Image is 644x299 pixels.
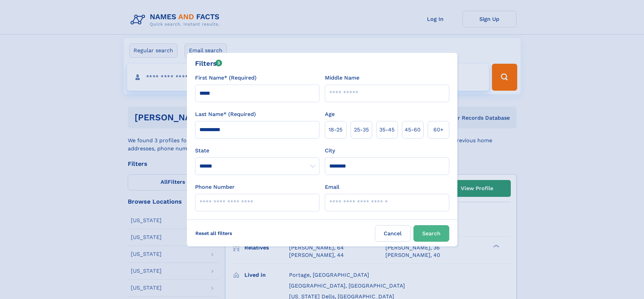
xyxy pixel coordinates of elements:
[325,110,335,118] label: Age
[325,183,339,191] label: Email
[354,126,369,134] span: 25‑35
[195,147,319,155] label: State
[195,183,235,191] label: Phone Number
[195,110,256,118] label: Last Name* (Required)
[375,225,411,242] label: Cancel
[195,58,222,68] div: Filters
[325,74,359,82] label: Middle Name
[195,74,257,82] label: First Name* (Required)
[405,126,421,134] span: 45‑60
[379,126,395,134] span: 35‑45
[433,126,444,134] span: 60+
[325,147,335,155] label: City
[191,225,237,241] label: Reset all filters
[329,126,342,134] span: 18‑25
[413,225,449,242] button: Search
